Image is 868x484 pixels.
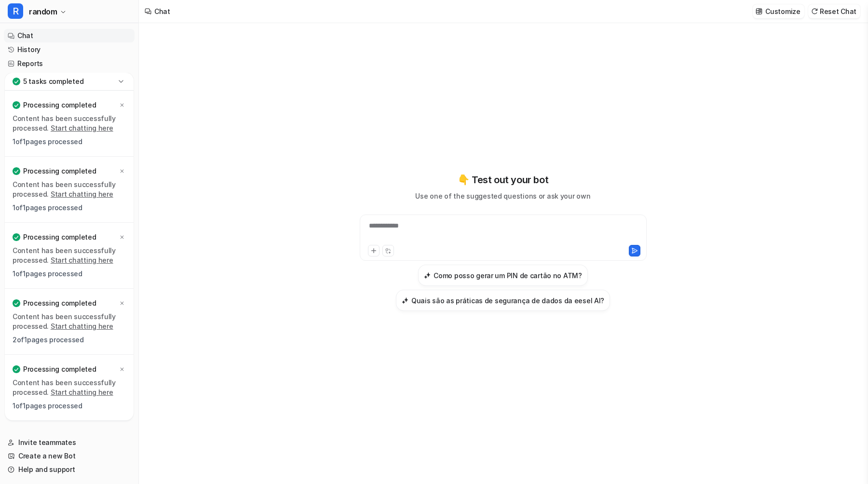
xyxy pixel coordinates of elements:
[51,322,113,330] a: Start chatting here
[811,8,818,15] img: reset
[23,364,96,374] p: Processing completed
[23,166,96,176] p: Processing completed
[13,137,126,147] p: 1 of 1 pages processed
[4,71,135,84] a: Articles
[756,8,762,15] img: customize
[418,265,588,286] button: Como posso gerar um PIN de cartão no ATM?Como posso gerar um PIN de cartão no ATM?
[402,297,408,304] img: Quais são as práticas de segurança de dados da eesel AI?
[154,6,170,16] div: Chat
[51,388,113,396] a: Start chatting here
[51,256,113,264] a: Start chatting here
[424,272,431,279] img: Como posso gerar um PIN de cartão no ATM?
[8,3,23,19] span: R
[4,43,135,56] a: History
[13,203,126,213] p: 1 of 1 pages processed
[51,124,113,132] a: Start chatting here
[13,401,126,411] p: 1 of 1 pages processed
[13,378,126,397] p: Content has been successfully processed.
[13,180,126,199] p: Content has been successfully processed.
[396,290,610,311] button: Quais são as práticas de segurança de dados da eesel AI?Quais são as práticas de segurança de dad...
[4,449,135,463] a: Create a new Bot
[4,57,135,70] a: Reports
[753,4,804,18] button: Customize
[4,463,135,476] a: Help and support
[29,5,57,18] span: random
[4,436,135,449] a: Invite teammates
[13,335,126,345] p: 2 of 1 pages processed
[13,312,126,331] p: Content has been successfully processed.
[434,270,582,281] h3: Como posso gerar um PIN de cartão no ATM?
[23,298,96,308] p: Processing completed
[4,29,135,42] a: Chat
[411,296,604,306] h3: Quais são as práticas de segurança de dados da eesel AI?
[51,190,113,198] a: Start chatting here
[808,4,860,18] button: Reset Chat
[13,269,126,279] p: 1 of 1 pages processed
[23,77,83,86] p: 5 tasks completed
[23,232,96,242] p: Processing completed
[23,100,96,110] p: Processing completed
[458,173,548,187] p: 👇 Test out your bot
[765,6,800,16] p: Customize
[415,191,590,201] p: Use one of the suggested questions or ask your own
[13,114,126,133] p: Content has been successfully processed.
[13,246,126,265] p: Content has been successfully processed.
